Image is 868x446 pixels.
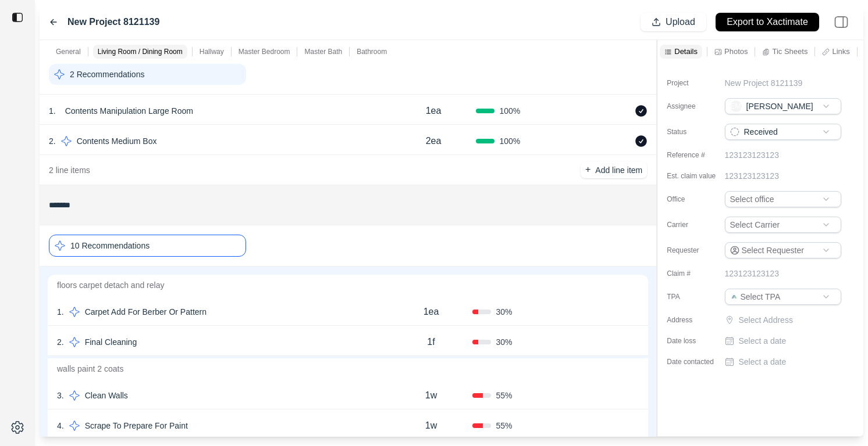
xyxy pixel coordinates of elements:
[57,336,64,348] p: 2 .
[80,334,142,350] p: Final Cleaning
[499,135,520,147] span: 100 %
[57,390,64,401] p: 3 .
[585,163,590,177] p: +
[667,292,725,301] label: TPA
[425,389,437,402] p: 1w
[724,46,748,56] p: Photos
[581,162,647,178] button: +Add line item
[426,104,442,118] p: 1ea
[239,47,290,56] p: Master Bedroom
[667,220,725,229] label: Carrier
[667,102,725,111] label: Assignee
[667,127,725,136] label: Status
[641,13,706,31] button: Upload
[666,16,695,29] p: Upload
[739,314,844,326] p: Select Address
[425,419,437,433] p: 1w
[739,335,787,347] p: Select a date
[496,390,512,401] span: 55 %
[80,387,133,404] p: Clean Walls
[727,16,808,29] p: Export to Xactimate
[667,246,725,255] label: Requester
[57,420,64,431] p: 4 .
[832,46,849,56] p: Links
[56,47,81,56] p: General
[499,105,520,117] span: 100 %
[72,133,162,149] p: Contents Medium Box
[725,268,779,279] p: 123123123123
[49,164,90,176] p: 2 line items
[595,164,642,176] p: Add line item
[716,13,819,31] button: Export to Xactimate
[739,356,787,368] p: Select a date
[667,195,725,204] label: Office
[200,47,224,56] p: Hallway
[667,357,725,366] label: Date contacted
[357,47,387,56] p: Bathroom
[828,9,854,35] img: right-panel.svg
[667,150,725,160] label: Reference #
[49,105,56,117] p: 1 .
[496,336,512,348] span: 30 %
[667,171,725,181] label: Est. claim value
[424,305,439,319] p: 1ea
[725,170,779,182] p: 123123123123
[725,149,779,161] p: 123123123123
[667,78,725,88] label: Project
[674,46,698,56] p: Details
[80,304,211,320] p: Carpet Add For Berber Or Pattern
[70,240,150,251] p: 10 Recommendations
[48,275,648,296] p: floors carpet detach and relay
[725,77,803,89] p: New Project 8121139
[427,335,435,349] p: 1f
[80,418,193,434] p: Scrape To Prepare For Paint
[67,15,159,29] label: New Project 8121139
[70,69,144,80] p: 2 Recommendations
[667,336,725,346] label: Date loss
[772,46,807,56] p: Tic Sheets
[98,47,183,56] p: Living Room / Dining Room
[496,420,512,431] span: 55 %
[61,103,198,119] p: Contents Manipulation Large Room
[304,47,342,56] p: Master Bath
[667,315,725,325] label: Address
[667,269,725,278] label: Claim #
[57,306,64,318] p: 1 .
[496,306,512,318] span: 30 %
[12,12,23,23] img: toggle sidebar
[426,134,442,148] p: 2ea
[49,135,56,147] p: 2 .
[48,358,648,379] p: walls paint 2 coats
